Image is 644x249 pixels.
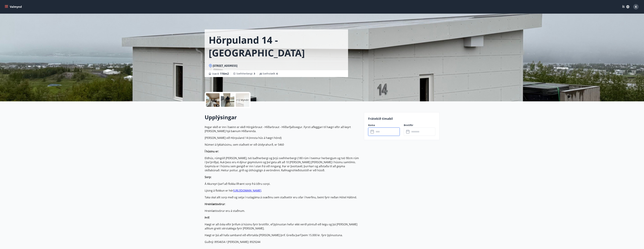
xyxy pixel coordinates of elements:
[205,156,360,172] p: Eldhús, rúmgóð [PERSON_NAME], tvö baðherbergi og þrjú svefnherbergi (180 rúm í tveimur herbergjum...
[368,116,435,121] p: Frátekið tímabil
[213,64,237,68] span: [STREET_ADDRESS]
[368,123,400,127] label: Koma
[205,189,360,193] p: Lýsing á flokkun er hér .
[205,209,360,213] p: Hreinlætisvörur eru á staðnum.
[205,240,360,244] p: Guðný: 8954654 / [PERSON_NAME]: 8929244
[635,5,637,9] span: K
[212,72,229,76] span: Stærð :
[209,33,344,59] h1: Hörpuland 14 - [GEOGRAPHIC_DATA]
[254,72,255,75] span: 3
[205,216,210,219] strong: Þrif:
[233,189,261,192] a: [URL][DOMAIN_NAME]
[205,175,211,179] strong: Sorp:
[220,72,229,76] span: 116 m2
[263,72,278,75] span: Svefnstæði :
[205,143,360,147] p: Númeri á lyklahúsinu, sem staðsett er við útidyrahurð, er 5460
[205,150,219,153] strong: Í húsinu er:
[205,202,360,206] p: :
[205,233,360,237] p: Hægt er þá að hafa samband við eftirtalda [PERSON_NAME] þrif. Greiða þarf þeim 15.000 kr. fyrir þ...
[620,4,631,10] button: ÍS
[205,195,360,199] p: Taka skal allt sorp með og setja í ruslagáma á svæðinu sem staðsettir eru ofar í hverfinu, beint ...
[205,222,360,230] p: Hægt er að óska eftir þrifum á húsinu fyrir brottför, ef þjónustan hefur ekki verið pöntuð við le...
[236,98,249,102] p: +12 Myndir
[205,182,360,186] p: Á Akureyri þarf að flokka lífrænt sorp frá öðru sorpi.
[205,125,360,133] p: Þegar ekið er inn í bæinn er ekið Hörgárbraut - Hlíðarbraut - Hlíðarfjallsvegur. Fyrsti afleggjar...
[205,136,360,140] p: [PERSON_NAME] við Hörpuland 14 (innsta hús á hægri hönd)
[404,123,435,127] label: Brottför
[236,72,255,75] span: Svefnherbergi :
[205,114,360,121] h2: Upplýsingar
[632,3,640,11] button: K
[205,202,225,206] strong: Hreinlætisvörur
[4,4,23,10] button: menu
[276,72,278,75] span: 6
